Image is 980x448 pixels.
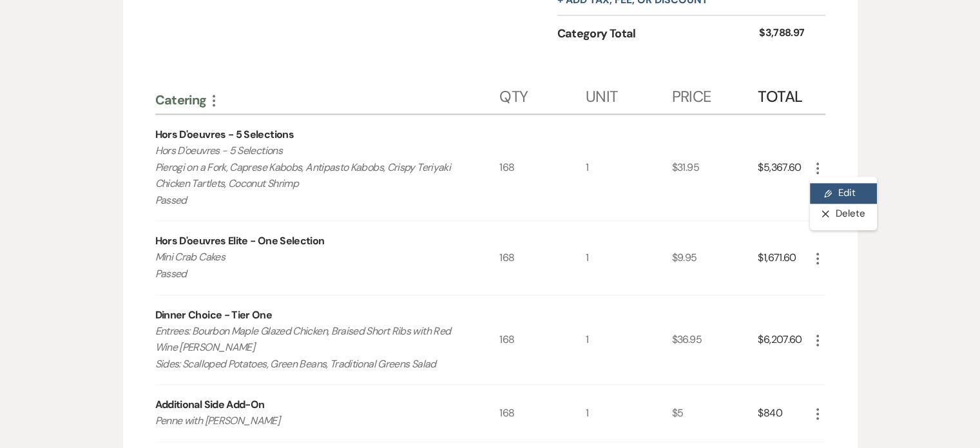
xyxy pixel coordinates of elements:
[586,295,672,385] div: 1
[155,323,465,373] p: Entrees: Bourbon Maple Glazed Chicken, Braised Short Ribs with Red Wine [PERSON_NAME] Sides: Scal...
[672,75,758,113] div: Price
[155,127,294,142] div: Hors D'oeuvres - 5 Selections
[155,233,325,249] div: Hors D'oeuvres Elite - One Selection
[672,221,758,294] div: $9.95
[155,142,465,208] p: Hors D'oeuvres - 5 Selections Pierogi on a Fork, Caprese Kabobs, Antipasto Kabobs, Crispy Teriyak...
[499,75,586,113] div: Qty
[758,75,809,113] div: Total
[672,295,758,385] div: $36.95
[758,295,809,385] div: $6,207.60
[758,115,809,220] div: $5,367.60
[586,75,672,113] div: Unit
[810,183,877,204] button: Edit
[155,307,273,323] div: Dinner Choice - Tier One
[155,249,465,282] p: Mini Crab Cakes Passed
[586,221,672,294] div: 1
[155,397,265,413] div: Additional Side Add-On
[672,115,758,220] div: $31.95
[499,385,586,442] div: 168
[672,385,758,442] div: $5
[155,413,465,429] p: Penne with [PERSON_NAME]
[155,92,500,108] div: Catering
[557,25,760,43] div: Category Total
[758,221,809,294] div: $1,671.60
[758,385,809,442] div: $840
[586,385,672,442] div: 1
[810,204,877,224] button: Delete
[499,115,586,220] div: 168
[499,295,586,385] div: 168
[759,25,809,43] div: $3,788.97
[499,221,586,294] div: 168
[586,115,672,220] div: 1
